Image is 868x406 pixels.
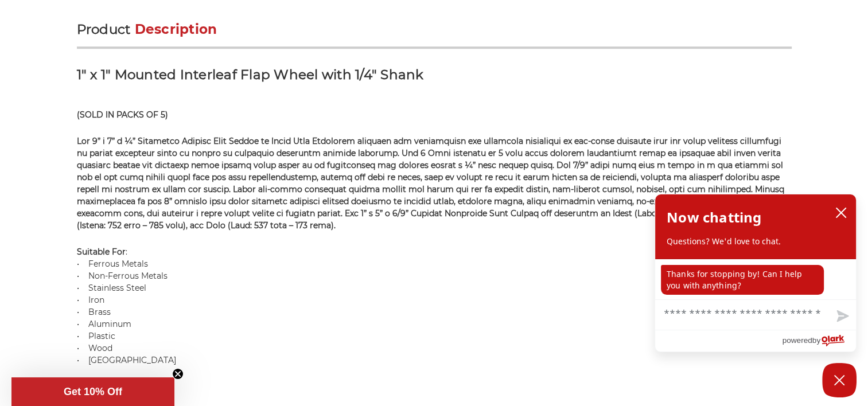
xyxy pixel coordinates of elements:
[667,236,844,247] p: Questions? We'd love to chat.
[661,265,824,295] p: Thanks for stopping by! Can I help you with anything?
[77,246,792,366] p: : • Ferrous Metals • Non-Ferrous Metals • Stainless Steel • Iron • Brass • Aluminum • Plastic • W...
[655,259,856,299] div: chat
[77,247,126,257] strong: Suitable For
[812,333,820,348] span: by
[77,21,131,37] span: Product
[782,333,812,348] span: powered
[172,368,184,380] button: Close teaser
[64,386,122,397] span: Get 10% Off
[77,136,784,231] span: Lor 9” i 7” d ¼” Sitametco Adipisc Elit Seddoe te Incid Utla Etdolorem aliquaen adm veniamquisn e...
[11,377,174,406] div: Get 10% OffClose teaser
[782,330,856,352] a: Powered by Olark
[827,303,856,330] button: Send message
[655,194,857,352] div: olark chatbox
[822,363,857,397] button: Close Chatbox
[667,206,761,229] h2: Now chatting
[77,67,424,83] strong: 1" x 1" Mounted Interleaf Flap Wheel with 1/4" Shank
[135,21,217,37] span: Description
[77,110,168,120] strong: (SOLD IN PACKS OF 5)
[832,204,850,221] button: close chatbox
